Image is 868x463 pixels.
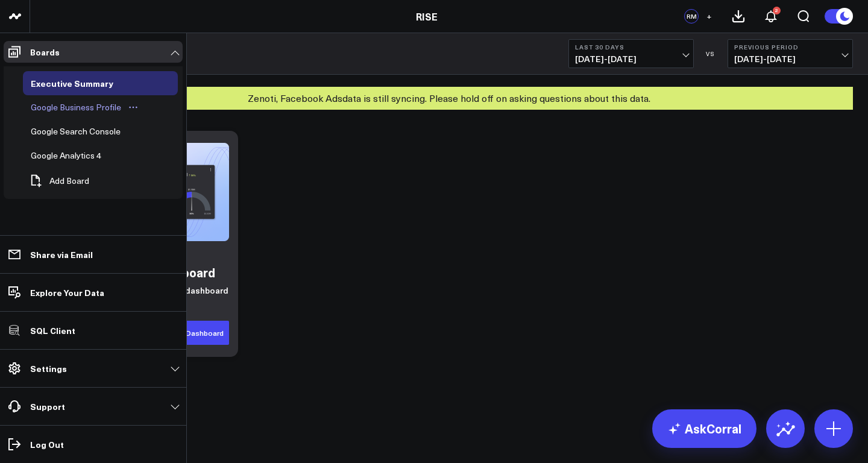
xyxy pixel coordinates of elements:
span: [DATE] - [DATE] [575,54,687,64]
button: Previous Period[DATE]-[DATE] [728,39,853,68]
span: Add Board [49,176,89,186]
a: Executive SummaryOpen board menu [23,71,139,95]
p: Share via Email [30,250,93,259]
p: Explore Your Data [30,288,104,297]
a: Google Business ProfileOpen board menu [23,95,147,119]
a: Log Out [4,433,183,455]
a: SQL Client [4,320,183,341]
div: Google Search Console [28,124,124,139]
button: Last 30 Days[DATE]-[DATE] [568,39,694,68]
p: Boards [30,47,60,57]
a: Google Search ConsoleOpen board menu [23,119,146,143]
div: RM [684,9,699,24]
p: Settings [30,364,67,373]
p: Support [30,402,65,411]
b: Previous Period [734,43,846,51]
a: RISE [416,10,438,23]
span: + [706,12,712,20]
button: Add Board [23,168,95,194]
span: [DATE] - [DATE] [734,54,846,64]
div: Google Business Profile [28,100,124,115]
div: VS [700,50,722,57]
a: Google Analytics 4Open board menu [23,143,127,168]
div: Executive Summary [28,76,116,90]
b: Last 30 Days [575,43,687,51]
p: SQL Client [30,326,75,335]
button: Open board menu [124,102,142,112]
button: + [702,9,716,24]
div: Google Analytics 4 [28,148,104,163]
button: Generate Dashboard [145,321,229,345]
a: AskCorral [652,409,756,448]
p: Log Out [30,439,64,449]
div: 2 [773,7,781,14]
div: Zenoti, Facebook Ads data is still syncing. Please hold off on asking questions about this data. [45,87,853,110]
